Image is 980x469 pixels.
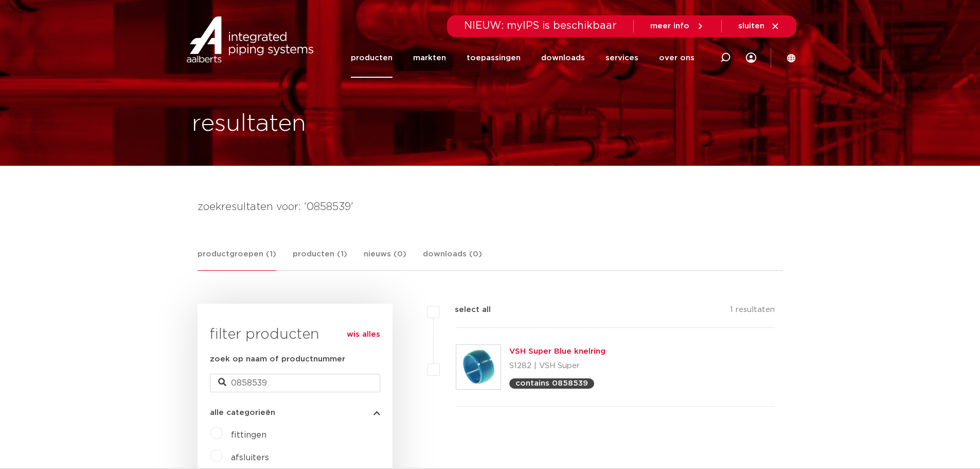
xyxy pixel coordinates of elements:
[198,199,783,215] h4: zoekresultaten voor: '0858539'
[293,248,347,270] a: producten (1)
[231,454,269,462] a: afsluiters
[515,379,588,387] p: contains 0858539
[509,348,605,355] a: VSH Super Blue knelring
[210,374,380,392] input: zoeken
[738,22,780,31] a: sluiten
[210,324,380,345] h3: filter producten
[210,409,380,416] button: alle categorieën
[351,38,694,78] nav: Menu
[659,38,694,78] a: over ons
[439,304,491,316] label: select all
[210,409,275,416] span: alle categorieën
[738,22,764,30] span: sluiten
[413,38,446,78] a: markten
[364,248,406,270] a: nieuws (0)
[541,38,585,78] a: downloads
[464,21,617,31] span: NIEUW: myIPS is beschikbaar
[198,248,276,271] a: productgroepen (1)
[231,431,266,439] a: fittingen
[210,353,345,366] label: zoek op naam of productnummer
[467,38,521,78] a: toepassingen
[192,108,306,141] h1: resultaten
[650,22,689,30] span: meer info
[509,358,605,374] p: S1282 | VSH Super
[423,248,482,270] a: downloads (0)
[605,38,638,78] a: services
[456,345,501,389] img: Thumbnail for VSH Super Blue knelring
[347,328,380,341] a: wis alles
[351,38,393,78] a: producten
[650,22,705,31] a: meer info
[730,304,775,320] p: 1 resultaten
